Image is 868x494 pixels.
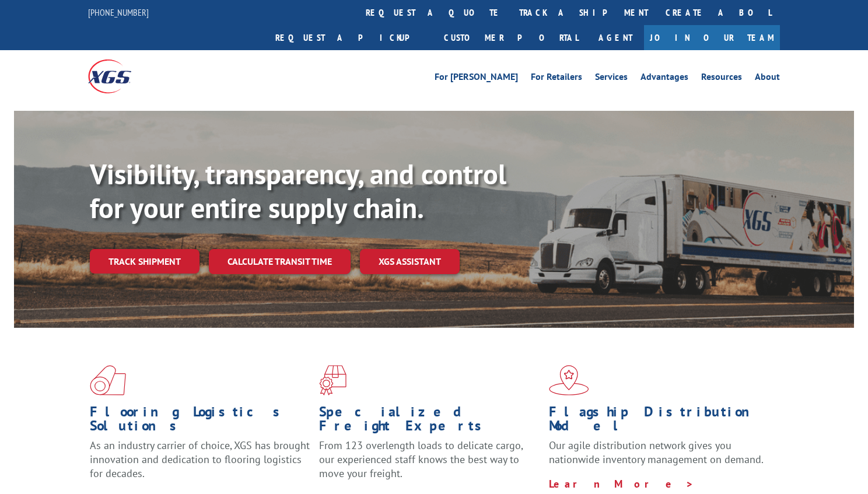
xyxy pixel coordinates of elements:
img: xgs-icon-flagship-distribution-model-red [549,365,589,395]
a: Advantages [640,72,688,85]
b: Visibility, transparency, and control for your entire supply chain. [90,156,506,226]
a: Services [595,72,628,85]
a: Join Our Team [644,25,780,50]
h1: Specialized Freight Experts [319,405,540,439]
h1: Flooring Logistics Solutions [90,405,310,439]
a: For Retailers [531,72,582,85]
span: Our agile distribution network gives you nationwide inventory management on demand. [549,439,764,466]
a: XGS ASSISTANT [360,249,460,274]
a: Learn More > [549,477,694,491]
span: As an industry carrier of choice, XGS has brought innovation and dedication to flooring logistics... [90,439,310,480]
img: xgs-icon-focused-on-flooring-red [319,365,346,395]
a: Resources [701,72,742,85]
a: Calculate transit time [209,249,351,274]
a: Request a pickup [267,25,435,50]
a: [PHONE_NUMBER] [88,6,149,18]
img: xgs-icon-total-supply-chain-intelligence-red [90,365,126,395]
p: From 123 overlength loads to delicate cargo, our experienced staff knows the best way to move you... [319,439,540,491]
a: Customer Portal [435,25,587,50]
a: For [PERSON_NAME] [435,72,518,85]
a: Agent [587,25,644,50]
a: About [755,72,780,85]
a: Track shipment [90,249,199,274]
h1: Flagship Distribution Model [549,405,769,439]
